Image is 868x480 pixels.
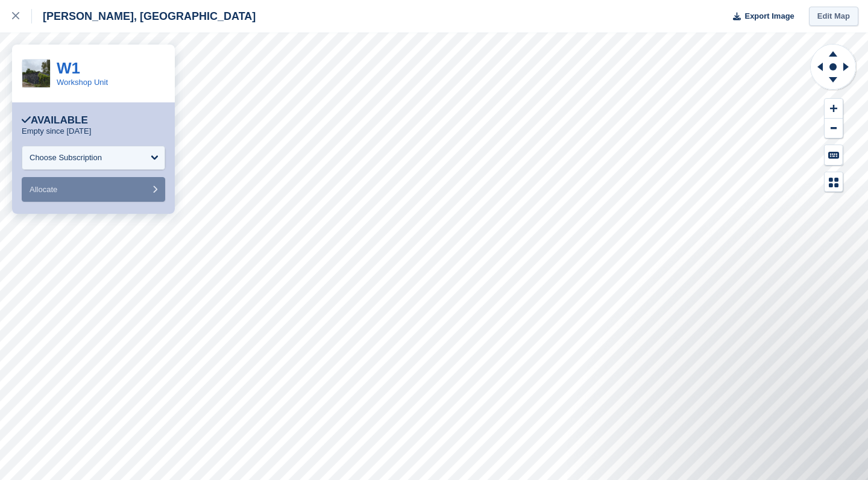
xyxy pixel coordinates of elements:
button: Allocate [22,177,165,202]
a: Edit Map [809,7,858,26]
span: Export Image [744,10,794,22]
a: Workshop Unit [57,78,108,87]
button: Zoom In [825,99,843,119]
button: Export Image [726,7,794,26]
button: Keyboard Shortcuts [825,145,843,165]
span: Allocate [30,185,57,194]
div: Choose Subscription [30,152,102,164]
div: [PERSON_NAME], [GEOGRAPHIC_DATA] [32,9,256,23]
a: W1 [57,59,80,77]
p: Empty since [DATE] [22,126,91,136]
img: Abakhan%20Workshop.jpg [22,60,50,87]
button: Zoom Out [825,119,843,139]
div: Available [22,114,88,126]
button: Map Legend [825,172,843,192]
